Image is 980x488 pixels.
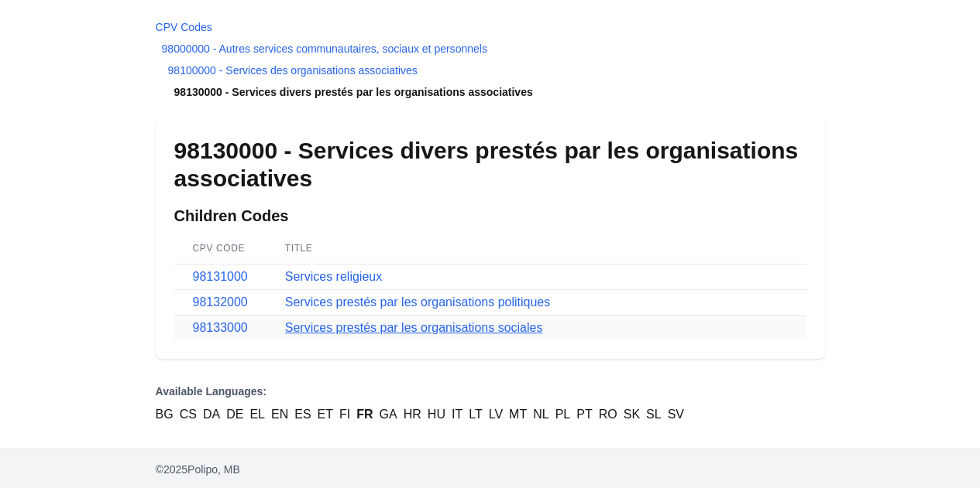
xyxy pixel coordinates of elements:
a: DE [226,405,243,424]
a: Services prestés par les organisations sociales [285,321,543,334]
a: Services religieux [285,270,382,283]
a: SL [646,405,662,424]
a: DA [203,405,220,424]
a: EL [249,405,265,424]
a: PL [555,405,570,424]
a: 98132000 [193,295,248,309]
a: CS [180,405,197,424]
a: PT [576,405,592,424]
a: SK [624,405,640,424]
h2: Children Codes [174,205,806,227]
a: ET [317,405,332,424]
a: 98000000 - Autres services communautaires, sociaux et personnels [162,43,487,55]
a: IT [452,405,462,424]
a: FR [356,405,373,424]
p: © 2025 Polipo, MB [156,462,825,477]
nav: Language Versions [156,384,825,424]
a: GA [379,405,397,424]
a: HU [428,405,445,424]
a: 98133000 [193,321,248,334]
li: 98130000 - Services divers prestés par les organisations associatives [156,84,825,100]
p: Available Languages: [156,384,825,399]
a: 98100000 - Services des organisations associatives [168,64,418,77]
a: Services prestés par les organisations politiques [285,295,550,309]
th: Title [266,233,806,264]
h1: 98130000 - Services divers prestés par les organisations associatives [174,137,806,193]
nav: Breadcrumb [156,19,825,100]
a: NL [533,405,548,424]
a: HR [404,405,421,424]
a: 98131000 [193,270,248,283]
a: LV [489,405,503,424]
a: CPV Codes [156,21,212,33]
a: RO [599,405,617,424]
a: MT [509,405,527,424]
a: EN [271,405,288,424]
a: FI [339,405,350,424]
a: ES [294,405,311,424]
th: CPV Code [174,233,266,264]
a: LT [469,405,482,424]
a: SV [667,405,683,424]
a: BG [156,405,174,424]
